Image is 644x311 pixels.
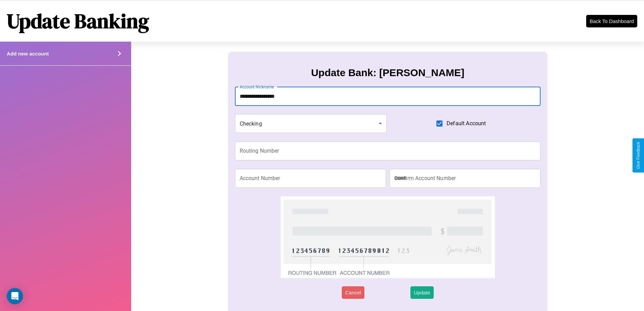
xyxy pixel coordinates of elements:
h4: Add new account [7,51,49,57]
label: Account Nickname [240,84,274,90]
button: Update [410,286,433,299]
div: Give Feedback [636,142,641,169]
span: Default Account [447,119,486,128]
div: Open Intercom Messenger [7,288,23,304]
button: Back To Dashboard [586,15,637,27]
h1: Update Banking [7,7,149,35]
h3: Update Bank: [PERSON_NAME] [311,67,464,79]
button: Cancel [342,286,364,299]
div: Checking [235,114,387,133]
img: check [281,196,495,278]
